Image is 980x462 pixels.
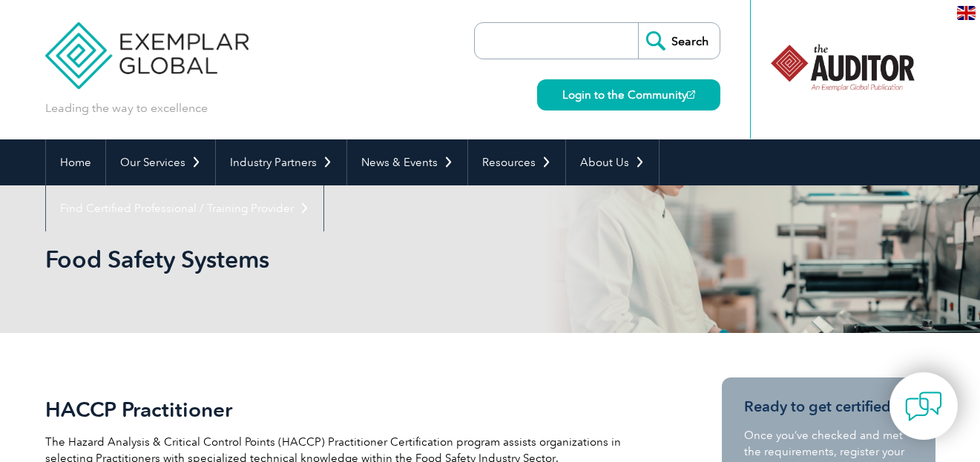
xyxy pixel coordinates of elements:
[957,6,976,20] img: en
[468,139,565,185] a: Resources
[216,139,346,185] a: Industry Partners
[45,245,615,274] h1: Food Safety Systems
[45,397,668,421] h2: HACCP Practitioner
[744,397,913,416] h3: Ready to get certified?
[347,139,467,185] a: News & Events
[638,23,720,59] input: Search
[106,139,215,185] a: Our Services
[46,185,323,231] a: Find Certified Professional / Training Provider
[687,90,695,99] img: open_square.png
[566,139,659,185] a: About Us
[46,139,105,185] a: Home
[905,388,942,425] img: contact-chat.png
[45,100,208,116] p: Leading the way to excellence
[537,79,720,110] a: Login to the Community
